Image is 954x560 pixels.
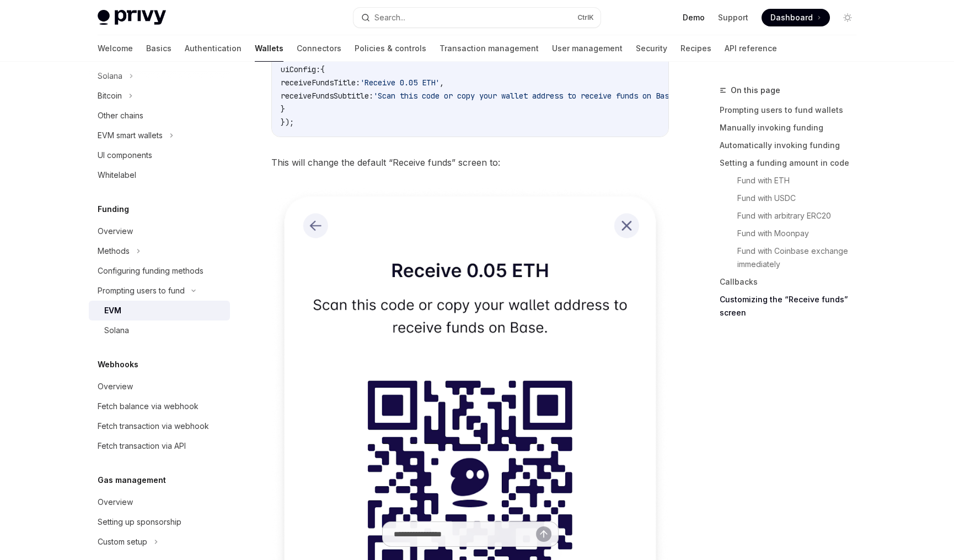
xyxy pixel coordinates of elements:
div: Configuring funding methods [98,264,203,278]
div: EVM [104,304,121,317]
span: 'Scan this code or copy your wallet address to receive funds on Base.' [373,91,682,101]
a: Overview [89,221,230,241]
a: Dashboard [762,9,830,26]
span: Ctrl K [577,13,594,22]
button: Send message [536,526,551,542]
div: Solana [104,324,129,337]
div: Bitcoin [98,89,122,102]
a: Customizing the “Receive funds” screen [720,291,865,322]
a: Fetch transaction via webhook [89,416,230,436]
div: UI components [98,149,152,162]
a: Security [636,35,667,62]
div: Fetch balance via webhook [98,400,199,413]
div: Fetch transaction via webhook [98,420,209,433]
span: , [440,78,444,88]
img: light logo [98,10,166,25]
a: Overview [89,492,230,512]
h5: Gas management [98,474,166,487]
span: Dashboard [770,12,813,23]
a: Authentication [185,35,242,62]
a: Wallets [255,35,283,62]
a: Prompting users to fund wallets [720,101,865,119]
h5: Funding [98,203,129,216]
div: Prompting users to fund [98,284,185,297]
a: Fetch balance via webhook [89,396,230,416]
a: Fetch transaction via API [89,436,230,456]
a: Automatically invoking funding [720,137,865,154]
a: Fund with Coinbase exchange immediately [737,242,865,273]
a: Demo [683,12,705,23]
div: Custom setup [98,535,147,548]
span: }); [281,117,294,127]
div: Search... [374,11,405,24]
div: Setting up sponsorship [98,515,181,529]
a: Welcome [98,35,133,62]
a: Configuring funding methods [89,261,230,281]
a: Solana [89,320,230,340]
a: Policies & controls [355,35,426,62]
a: Fund with USDC [737,189,865,207]
div: Fetch transaction via API [98,439,186,453]
span: This will change the default “Receive funds” screen to: [271,155,669,170]
button: Toggle dark mode [839,9,856,26]
a: EVM [89,301,230,320]
span: } [281,104,285,114]
h5: Webhooks [98,358,138,371]
span: On this page [731,84,780,97]
div: Methods [98,244,130,258]
div: Overview [98,225,133,238]
span: uiConfig: [281,64,320,74]
div: Other chains [98,109,143,122]
a: Support [718,12,748,23]
a: Callbacks [720,273,865,291]
div: Overview [98,496,133,509]
span: receiveFundsSubtitle: [281,91,373,101]
a: Setting up sponsorship [89,512,230,532]
a: Recipes [680,35,711,62]
a: Other chains [89,106,230,126]
span: { [320,64,325,74]
a: API reference [725,35,777,62]
a: Fund with arbitrary ERC20 [737,207,865,225]
a: Manually invoking funding [720,119,865,137]
span: 'Receive 0.05 ETH' [360,78,440,88]
a: Overview [89,377,230,396]
a: Setting a funding amount in code [720,154,865,172]
a: User management [552,35,623,62]
a: Whitelabel [89,165,230,185]
button: Search...CtrlK [353,8,601,28]
span: receiveFundsTitle: [281,78,360,88]
a: Fund with ETH [737,172,865,189]
a: UI components [89,145,230,165]
a: Transaction management [440,35,539,62]
a: Fund with Moonpay [737,225,865,242]
a: Connectors [297,35,341,62]
div: Overview [98,380,133,393]
div: Whitelabel [98,168,136,182]
a: Basics [146,35,171,62]
div: EVM smart wallets [98,129,163,142]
